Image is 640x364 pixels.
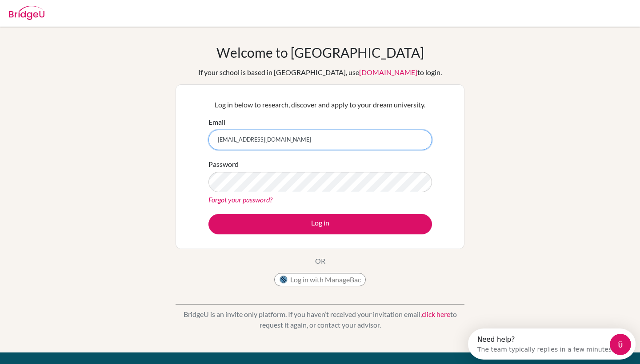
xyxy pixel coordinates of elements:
[208,214,432,234] button: Log in
[208,195,272,204] a: Forgot your password?
[9,8,146,15] div: Need help?
[9,6,44,20] img: Bridge-U
[208,99,432,110] p: Log in below to research, discover and apply to your dream university.
[208,159,239,170] label: Password
[176,309,464,330] p: BridgeU is an invite only platform. If you haven’t received your invitation email, to request it ...
[610,334,631,355] iframe: Intercom live chat
[422,310,450,318] a: click here
[198,67,442,78] div: If your school is based in [GEOGRAPHIC_DATA], use to login.
[9,15,146,24] div: The team typically replies in a few minutes.
[315,256,325,266] p: OR
[468,328,636,360] iframe: Intercom live chat discovery launcher
[359,68,417,76] a: [DOMAIN_NAME]
[274,273,366,286] button: Log in with ManageBac
[208,117,225,127] label: Email
[4,4,172,28] div: Open Intercom Messenger
[216,44,424,60] h1: Welcome to [GEOGRAPHIC_DATA]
